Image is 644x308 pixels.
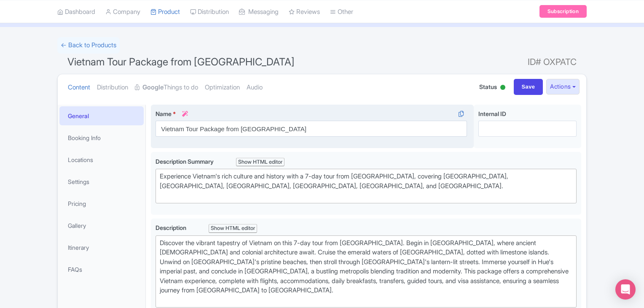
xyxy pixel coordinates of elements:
[247,74,263,101] a: Audio
[478,110,506,117] span: Internal ID
[59,216,144,235] a: Gallery
[160,172,572,200] div: Experience Vietnam's rich culture and history with a 7-day tour from [GEOGRAPHIC_DATA], covering ...
[209,224,257,233] div: Show HTML editor
[514,79,543,95] input: Save
[59,106,144,125] a: General
[156,224,188,231] span: Description
[539,5,587,18] a: Subscription
[59,150,144,169] a: Locations
[142,83,164,92] strong: Google
[546,79,580,95] button: Actions
[59,172,144,191] a: Settings
[59,194,144,213] a: Pricing
[156,110,172,117] span: Name
[205,74,240,101] a: Optimization
[156,158,215,165] span: Description Summary
[615,279,636,300] div: Open Intercom Messenger
[59,128,144,147] a: Booking Info
[97,74,128,101] a: Distribution
[59,260,144,279] a: FAQs
[528,54,577,70] span: ID# OXPATC
[57,37,120,54] a: ← Back to Products
[160,238,572,305] div: Discover the vibrant tapestry of Vietnam on this 7-day tour from [GEOGRAPHIC_DATA]. Begin in [GEO...
[59,238,144,257] a: Itinerary
[67,56,295,68] span: Vietnam Tour Package from [GEOGRAPHIC_DATA]
[499,81,507,95] div: Active
[479,82,497,91] span: Status
[236,158,284,167] div: Show HTML editor
[135,74,198,101] a: GoogleThings to do
[68,74,90,101] a: Content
